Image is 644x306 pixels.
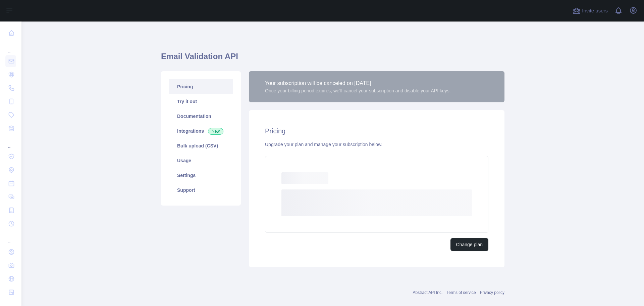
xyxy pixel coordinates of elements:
[5,40,16,54] div: ...
[5,136,16,149] div: ...
[480,290,504,295] a: Privacy policy
[169,109,233,124] a: Documentation
[169,153,233,168] a: Usage
[169,168,233,183] a: Settings
[169,124,233,138] a: Integrations New
[5,231,16,245] div: ...
[265,126,488,136] h2: Pricing
[208,128,223,135] span: New
[169,79,233,94] a: Pricing
[265,87,451,94] div: Once your billing period expires, we'll cancel your subscription and disable your API keys.
[571,5,609,16] button: Invite users
[582,7,608,15] span: Invite users
[265,79,451,87] div: Your subscription will be canceled on [DATE]
[413,290,443,295] a: Abstract API Inc.
[169,183,233,198] a: Support
[169,94,233,109] a: Try it out
[450,238,488,251] button: Change plan
[169,138,233,153] a: Bulk upload (CSV)
[265,141,488,148] div: Upgrade your plan and manage your subscription below.
[161,51,504,67] h1: Email Validation API
[446,290,476,295] a: Terms of service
